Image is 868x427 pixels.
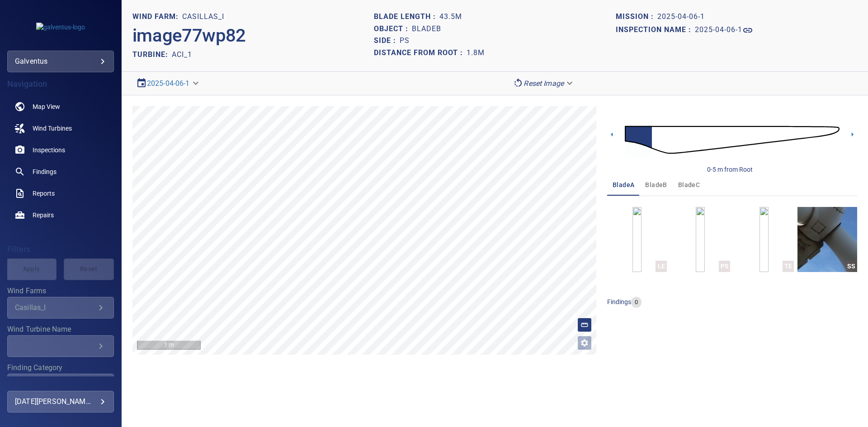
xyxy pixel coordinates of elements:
span: 0 [631,298,642,307]
h4: Navigation [7,80,114,89]
span: Reports [33,189,55,198]
h1: Object : [374,25,412,33]
span: bladeC [678,179,700,191]
a: TE [759,207,769,272]
span: Map View [33,102,60,111]
h1: PS [400,37,410,45]
a: repairs noActive [7,204,114,226]
a: 2025-04-06-1 [147,79,190,88]
a: findings noActive [7,161,114,183]
button: TE [734,207,793,272]
img: galventus-logo [36,23,85,32]
div: Wind Farms [7,297,114,319]
span: Inspections [33,145,65,155]
div: 2025-04-06-1 [132,75,204,91]
h1: Side : [374,37,400,45]
h1: Blade length : [374,13,439,21]
a: map noActive [7,96,114,117]
div: Finding Category [7,374,114,395]
a: SS [823,207,832,272]
a: windturbines noActive [7,117,114,139]
h4: Filters [7,245,114,254]
div: TE [783,261,794,272]
div: Casillas_I [15,303,95,312]
a: PS [696,207,705,272]
h2: image77wp82 [132,25,246,47]
div: Reset Image [509,75,578,91]
span: bladeB [645,179,667,191]
div: 0-5 m from Root [707,165,753,174]
span: Findings [33,167,57,176]
label: Finding Category [7,364,114,371]
a: reports noActive [7,183,114,204]
a: 2025-04-06-1 [695,25,753,36]
div: PS [719,261,730,272]
div: SS [846,261,857,272]
span: bladeA [613,179,634,191]
button: SS [797,207,857,272]
div: [DATE][PERSON_NAME] [15,394,106,409]
label: Wind Farms [7,287,114,295]
h1: Distance from root : [374,49,467,57]
em: Reset Image [524,79,564,88]
h2: TURBINE: [132,50,172,59]
button: Open image filters and tagging options [577,336,592,350]
h1: 2025-04-06-1 [695,26,742,34]
a: inspections noActive [7,139,114,161]
img: d [625,114,840,166]
h1: Mission : [616,13,657,21]
h2: ACI_1 [172,50,192,59]
span: findings [607,298,631,305]
div: galventus [7,51,114,72]
div: LE [656,261,667,272]
h1: Casillas_I [182,13,224,21]
div: galventus [15,54,106,69]
h1: bladeB [412,25,441,33]
a: LE [632,207,642,272]
label: Wind Turbine Name [7,326,114,333]
h1: 2025-04-06-1 [657,13,705,21]
button: PS [670,207,730,272]
h1: 1.8m [467,49,485,57]
h1: 43.5m [439,13,462,21]
h1: WIND FARM: [132,13,182,21]
span: Repairs [33,211,54,220]
h1: Inspection name : [616,26,695,34]
div: Wind Turbine Name [7,335,114,357]
button: LE [607,207,667,272]
span: Wind Turbines [33,124,72,133]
